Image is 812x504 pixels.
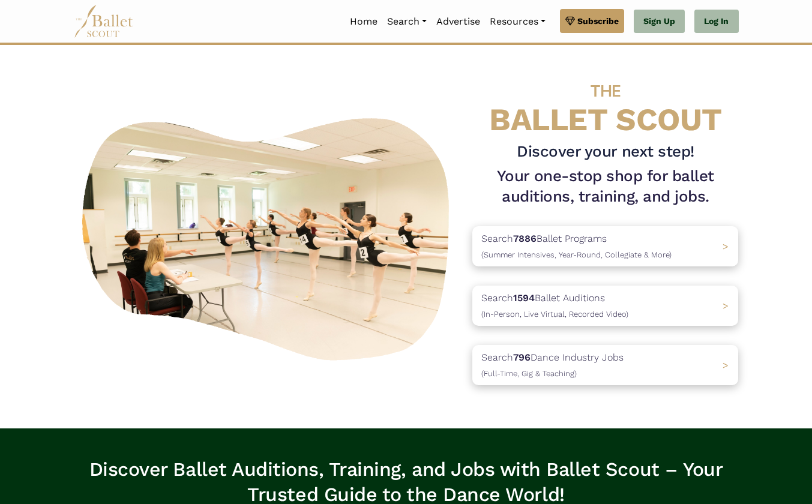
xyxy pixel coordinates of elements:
b: 796 [513,352,531,363]
img: A group of ballerinas talking to each other in a ballet studio [74,107,463,367]
a: Search [382,9,432,34]
a: Log In [694,10,738,34]
a: Sign Up [634,10,685,34]
a: Search1594Ballet Auditions(In-Person, Live Virtual, Recorded Video) > [472,286,738,326]
h1: Your one-stop shop for ballet auditions, training, and jobs. [472,166,738,207]
span: (Summer Intensives, Year-Round, Collegiate & More) [481,250,672,259]
span: THE [591,81,621,101]
a: Search7886Ballet Programs(Summer Intensives, Year-Round, Collegiate & More)> [472,226,738,266]
span: > [723,300,729,311]
p: Search Ballet Auditions [481,290,628,321]
p: Search Ballet Programs [481,231,672,262]
a: Search796Dance Industry Jobs(Full-Time, Gig & Teaching) > [472,345,738,385]
span: > [723,241,729,252]
span: (In-Person, Live Virtual, Recorded Video) [481,310,628,319]
span: (Full-Time, Gig & Teaching) [481,369,577,378]
a: Subscribe [560,9,624,33]
h4: BALLET SCOUT [472,69,738,137]
h3: Discover your next step! [472,142,738,162]
a: Resources [485,9,550,34]
a: Home [345,9,382,34]
img: gem.svg [565,14,575,28]
span: > [723,359,729,371]
span: Subscribe [577,14,619,28]
b: 1594 [513,292,535,304]
b: 7886 [513,233,537,244]
p: Search Dance Industry Jobs [481,350,624,380]
a: Advertise [432,9,485,34]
